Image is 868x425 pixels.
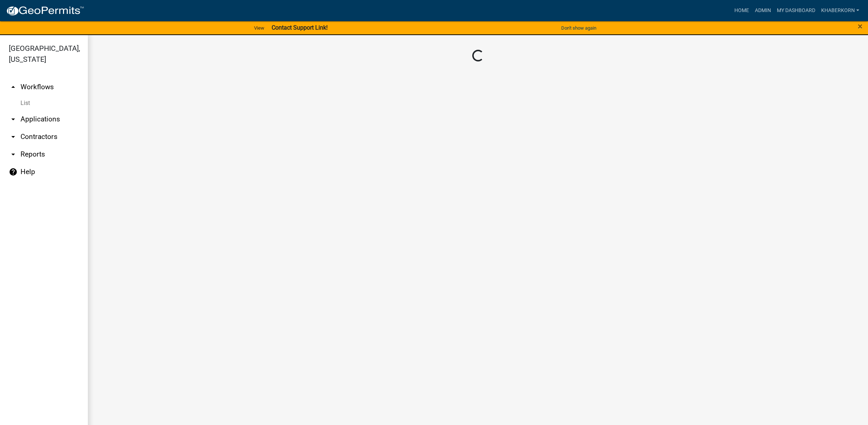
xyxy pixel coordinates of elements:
[251,22,267,34] a: View
[558,22,599,34] button: Don't show again
[858,21,863,31] span: ×
[752,4,774,18] a: Admin
[272,24,328,31] strong: Contact Support Link!
[858,22,863,31] button: Close
[9,150,18,159] i: arrow_drop_down
[731,4,752,18] a: Home
[9,168,18,176] i: help
[9,132,18,141] i: arrow_drop_down
[818,4,862,18] a: khaberkorn
[9,83,18,91] i: arrow_drop_up
[9,115,18,124] i: arrow_drop_down
[774,4,818,18] a: My Dashboard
